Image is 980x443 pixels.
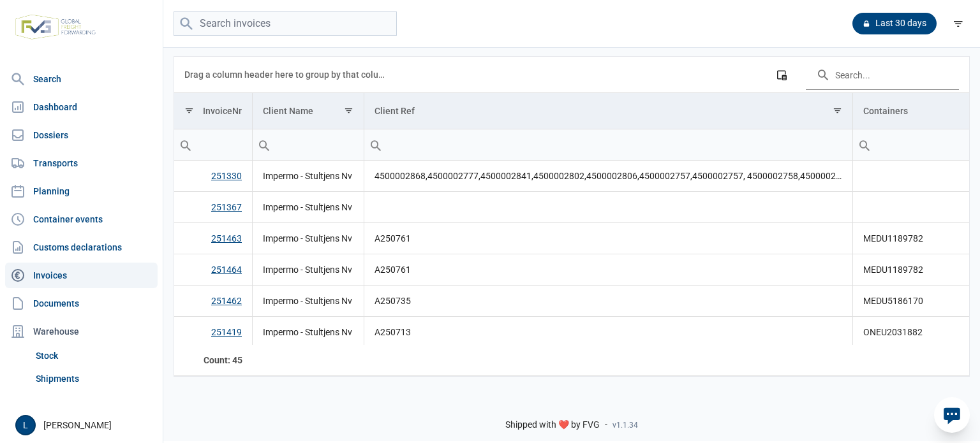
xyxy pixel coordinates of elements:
[211,202,242,212] a: 251367
[174,93,253,129] td: Column InvoiceNr
[364,317,852,348] td: A250713
[5,319,158,344] div: Warehouse
[15,415,155,435] div: [PERSON_NAME]
[253,192,364,223] td: Impermo - Stultjens Nv
[253,129,364,161] td: Filter cell
[184,64,389,85] div: Drag a column header here to group by that column
[211,327,242,337] a: 251419
[31,367,158,390] a: Shipments
[253,317,364,348] td: Impermo - Stultjens Nv
[375,106,415,116] div: Client Ref
[364,129,852,160] input: Filter cell
[31,344,158,367] a: Stock
[364,93,852,129] td: Column Client Ref
[5,150,158,176] a: Transports
[184,57,959,92] div: Data grid toolbar
[863,106,908,116] div: Containers
[5,122,158,148] a: Dossiers
[605,419,607,431] span: -
[174,129,252,160] input: Filter cell
[253,286,364,317] td: Impermo - Stultjens Nv
[364,223,852,254] td: A250761
[174,57,969,376] div: Data grid with 45 rows and 9 columns
[211,233,242,243] a: 251463
[364,286,852,317] td: A250735
[184,354,242,367] div: InvoiceNr Count: 45
[853,129,876,160] div: Search box
[364,254,852,286] td: A250761
[770,63,793,86] div: Column Chooser
[5,207,158,232] a: Container events
[947,12,970,35] div: filter
[364,161,852,192] td: 4500002868,4500002777,4500002841,4500002802,4500002806,4500002757,4500002757, 4500002758,4500002759
[5,66,158,92] a: Search
[505,419,600,431] span: Shipped with ❤️ by FVG
[253,254,364,286] td: Impermo - Stultjens Nv
[263,106,313,116] div: Client Name
[364,129,852,161] td: Filter cell
[852,13,937,34] div: Last 30 days
[253,223,364,254] td: Impermo - Stultjens Nv
[184,106,194,115] span: Show filter options for column 'InvoiceNr'
[253,161,364,192] td: Impermo - Stultjens Nv
[5,291,158,316] a: Documents
[806,59,959,90] input: Search in the data grid
[253,129,364,160] input: Filter cell
[15,415,36,435] button: L
[364,129,387,160] div: Search box
[211,265,242,275] a: 251464
[5,235,158,260] a: Customs declarations
[10,10,101,45] img: FVG - Global freight forwarding
[253,129,276,160] div: Search box
[174,129,253,161] td: Filter cell
[211,296,242,306] a: 251462
[174,129,197,160] div: Search box
[5,263,158,288] a: Invoices
[211,171,242,181] a: 251330
[5,178,158,204] a: Planning
[833,106,842,115] span: Show filter options for column 'Client Ref'
[612,420,638,430] span: v1.1.34
[5,94,158,120] a: Dashboard
[174,11,397,36] input: Search invoices
[253,93,364,129] td: Column Client Name
[203,106,242,116] div: InvoiceNr
[344,106,353,115] span: Show filter options for column 'Client Name'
